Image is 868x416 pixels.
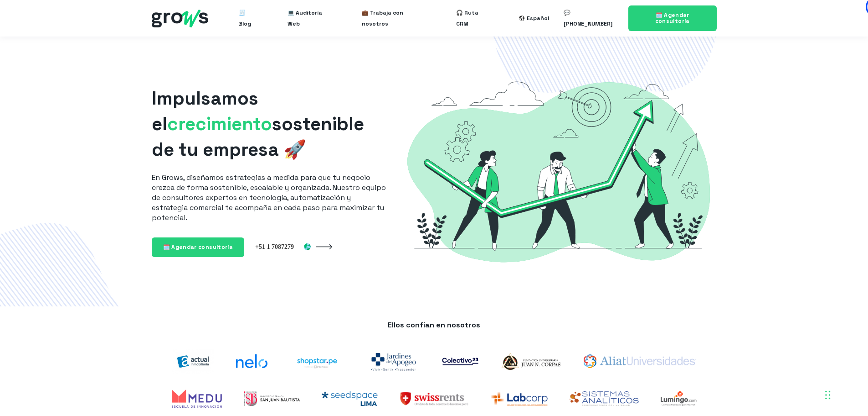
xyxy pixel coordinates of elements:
[161,320,708,330] p: Ellos confían en nosotros
[490,391,548,406] img: Labcorp
[255,242,311,251] img: Perú +51 1 7087279
[288,4,333,33] a: 💻 Auditoría Web
[239,4,258,33] a: 🧾 Blog
[172,390,222,408] img: Medu Academy
[564,4,617,33] a: 💬 [PHONE_NUMBER]
[152,86,386,163] h1: Impulsamos el sostenible de tu empresa 🚀
[152,173,386,223] p: En Grows, diseñamos estrategias a medida para que tu negocio crezca de forma sostenible, escalabl...
[152,10,208,27] img: grows - hubspot
[401,66,717,277] img: Grows-Growth-Marketing-Hacking-Hubspot
[367,348,420,375] img: jardines-del-apogeo
[172,349,215,374] img: actual-inmobiliaria
[825,381,831,409] div: Drag
[289,351,345,372] img: shoptarpe
[152,237,245,257] a: 🗓️ Agendar consultoría
[167,112,272,136] span: crecimiento
[704,299,868,416] iframe: Chat Widget
[400,391,468,406] img: SwissRents
[244,391,300,406] img: UPSJB
[500,351,562,372] img: logo-Corpas
[322,391,378,406] img: Seedspace Lima
[527,13,549,24] div: Español
[628,5,717,31] a: 🗓️ Agendar consultoría
[236,354,267,368] img: nelo
[163,243,233,251] span: 🗓️ Agendar consultoría
[584,354,696,368] img: aliat-universidades
[442,358,478,365] img: co23
[456,4,490,33] a: 🎧 Ruta CRM
[362,4,427,33] a: 💼 Trabaja con nosotros
[661,391,697,406] img: Lumingo
[655,11,690,25] span: 🗓️ Agendar consultoría
[570,391,639,406] img: Sistemas analíticos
